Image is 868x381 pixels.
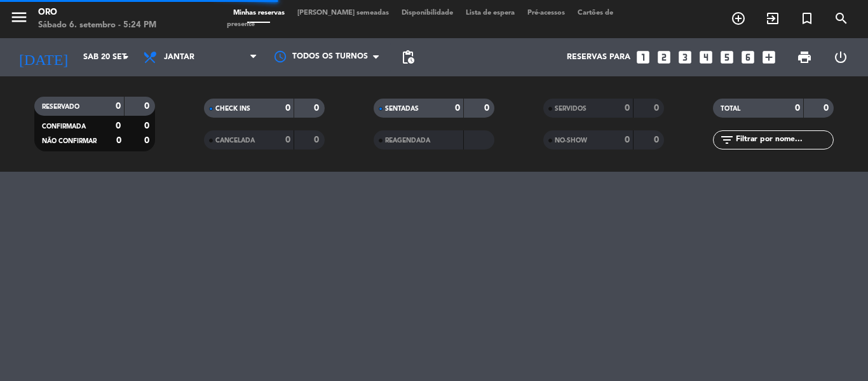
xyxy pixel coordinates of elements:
[822,38,858,76] div: LOG OUT
[761,49,777,66] i: add_box
[555,137,587,144] span: NO-SHOW
[731,11,746,26] i: add_circle_outline
[42,104,79,110] span: RESERVADO
[10,8,29,27] i: menu
[455,104,460,113] strong: 0
[385,137,430,144] span: REAGENDADA
[314,135,322,144] strong: 0
[118,50,133,65] i: arrow_drop_down
[459,10,521,17] span: Lista de espera
[719,132,735,148] i: filter_list
[797,50,812,65] span: print
[215,106,250,112] span: CHECK INS
[740,49,756,66] i: looks_6
[654,104,661,113] strong: 0
[567,53,630,62] span: Reservas para
[144,136,152,145] strong: 0
[144,121,152,130] strong: 0
[10,43,77,71] i: [DATE]
[164,53,194,62] span: Jantar
[385,106,419,112] span: SENTADAS
[285,135,290,144] strong: 0
[834,11,849,26] i: search
[555,106,587,112] span: SERVIDOS
[144,102,152,111] strong: 0
[42,123,86,130] span: CONFIRMADA
[677,49,693,66] i: looks_3
[521,10,571,17] span: Pré-acessos
[215,137,255,144] span: CANCELADA
[42,138,97,144] span: NÃO CONFIRMAR
[227,10,291,17] span: Minhas reservas
[227,10,613,28] span: Cartões de presente
[698,49,714,66] i: looks_4
[10,8,29,31] button: menu
[116,121,121,130] strong: 0
[625,135,630,144] strong: 0
[291,10,395,17] span: [PERSON_NAME] semeadas
[654,135,661,144] strong: 0
[484,104,492,113] strong: 0
[824,104,831,113] strong: 0
[656,49,672,66] i: looks_two
[721,106,740,112] span: TOTAL
[635,49,651,66] i: looks_one
[735,133,833,147] input: Filtrar por nome...
[833,50,848,65] i: power_settings_new
[116,136,121,145] strong: 0
[38,6,156,19] div: Oro
[719,49,735,66] i: looks_5
[625,104,630,113] strong: 0
[400,50,416,65] span: pending_actions
[38,19,156,32] div: Sábado 6. setembro - 5:24 PM
[795,104,800,113] strong: 0
[314,104,322,113] strong: 0
[799,11,815,26] i: turned_in_not
[285,104,290,113] strong: 0
[395,10,459,17] span: Disponibilidade
[116,102,121,111] strong: 0
[765,11,780,26] i: exit_to_app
